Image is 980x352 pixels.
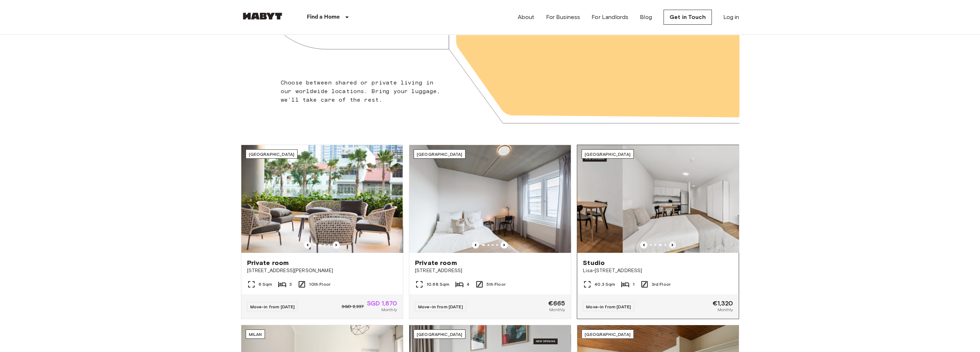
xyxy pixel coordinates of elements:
span: Monthly [549,307,565,313]
button: Previous image [333,241,340,249]
button: Previous image [472,241,479,249]
span: Private room [415,259,457,267]
span: Lisa-[STREET_ADDRESS] [583,267,733,274]
button: Previous image [501,241,508,249]
span: €1,320 [713,300,733,307]
a: About [518,13,535,21]
span: [GEOGRAPHIC_DATA] [585,332,631,337]
span: [GEOGRAPHIC_DATA] [417,332,463,337]
a: Get in Touch [663,10,712,25]
span: Move-in from [DATE] [586,304,631,309]
span: SGD 2,337 [342,303,364,310]
span: [STREET_ADDRESS] [415,267,565,274]
span: Move-in from [DATE] [418,304,463,309]
span: 6 Sqm [259,281,272,288]
a: For Business [546,13,580,21]
button: Previous image [640,241,647,249]
img: Marketing picture of unit DE-01-491-304-001 [623,145,784,253]
a: Marketing picture of unit DE-04-037-026-03QPrevious imagePrevious image[GEOGRAPHIC_DATA]Private r... [409,145,571,319]
a: Previous imagePrevious image[GEOGRAPHIC_DATA]StudioLisa-[STREET_ADDRESS]40.3 Sqm13rd FloorMove-in... [577,145,739,319]
a: For Landlords [592,13,628,21]
span: 3 [289,281,292,288]
img: Marketing picture of unit DE-04-037-026-03Q [409,145,571,253]
span: 1 [632,281,634,288]
span: 5th Floor [487,281,505,288]
span: Milan [249,332,262,337]
span: [STREET_ADDRESS][PERSON_NAME] [247,267,397,274]
span: 10th Floor [309,281,330,288]
span: 3rd Floor [652,281,671,288]
a: Blog [640,13,652,21]
span: Move-in from [DATE] [250,304,295,309]
a: Previous imagePrevious image[GEOGRAPHIC_DATA]Private room[STREET_ADDRESS][PERSON_NAME]6 Sqm310th ... [241,145,403,319]
span: Monthly [381,307,397,313]
span: [GEOGRAPHIC_DATA] [585,151,631,157]
button: Previous image [304,241,311,249]
span: 4 [467,281,469,288]
span: €665 [548,300,565,307]
img: Marketing picture of unit SG-01-116-001-02 [241,145,403,253]
span: Studio [583,259,605,267]
a: Log in [723,13,739,21]
span: [GEOGRAPHIC_DATA] [417,151,463,157]
p: Choose between shared or private living in our worldwide locations. Bring your luggage, we'll tak... [281,78,445,104]
img: Habyt [241,13,284,20]
p: Find a Home [307,13,340,21]
span: 40.3 Sqm [594,281,615,288]
span: Monthly [717,307,733,313]
span: SGD 1,870 [367,300,397,307]
span: Private room [247,259,289,267]
button: Previous image [669,241,676,249]
span: [GEOGRAPHIC_DATA] [249,151,295,157]
span: 10.68 Sqm [426,281,449,288]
